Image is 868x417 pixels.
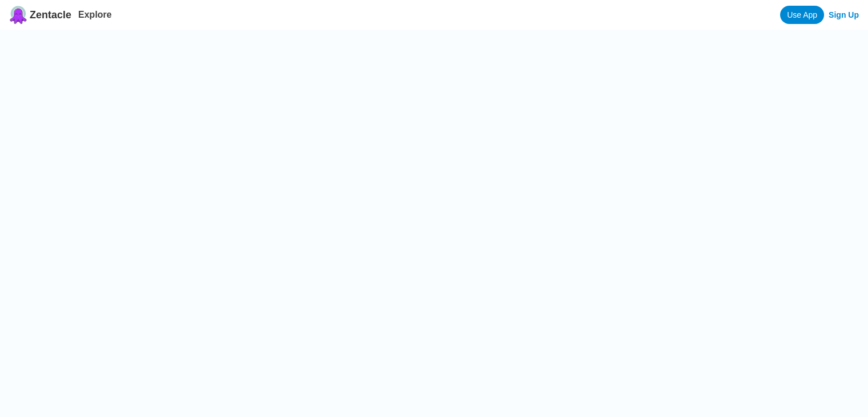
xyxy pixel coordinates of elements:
span: Zentacle [30,9,71,21]
img: Zentacle logo [9,6,27,24]
a: Sign Up [829,10,859,19]
a: Explore [78,10,112,19]
a: Zentacle logoZentacle [9,6,71,24]
a: Use App [780,6,824,24]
